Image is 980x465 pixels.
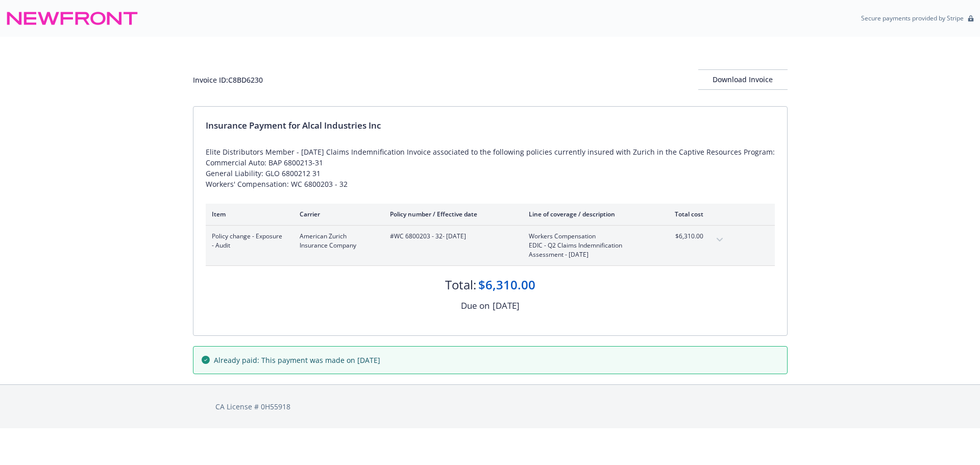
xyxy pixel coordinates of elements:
[206,146,775,189] div: Elite Distributors Member - [DATE] Claims Indemnification Invoice associated to the following pol...
[445,276,476,293] div: Total:
[206,119,775,132] div: Insurance Payment for Alcal Industries Inc
[461,299,489,312] div: Due on
[529,232,649,241] span: Workers Compensation
[665,210,703,218] div: Total cost
[493,299,520,312] div: [DATE]
[390,210,512,218] div: Policy number / Effective date
[529,210,649,218] div: Line of coverage / description
[212,210,283,218] div: Item
[215,401,765,412] div: CA License # 0H55918
[478,276,535,293] div: $6,310.00
[300,210,374,218] div: Carrier
[529,241,649,259] span: EDIC - Q2 Claims Indemnification Assessment - [DATE]
[712,232,728,248] button: expand content
[214,355,380,365] span: Already paid: This payment was made on [DATE]
[390,232,512,241] span: #WC 6800203 - 32 - [DATE]
[212,232,283,250] span: Policy change - Exposure - Audit
[698,70,788,89] div: Download Invoice
[861,14,964,22] p: Secure payments provided by Stripe
[300,232,374,250] span: American Zurich Insurance Company
[206,226,734,265] div: Policy change - Exposure - AuditAmerican Zurich Insurance Company#WC 6800203 - 32- [DATE]Workers ...
[698,69,788,90] button: Download Invoice
[665,232,703,241] span: $6,310.00
[193,75,263,85] div: Invoice ID: C8BD6230
[529,232,649,259] span: Workers CompensationEDIC - Q2 Claims Indemnification Assessment - [DATE]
